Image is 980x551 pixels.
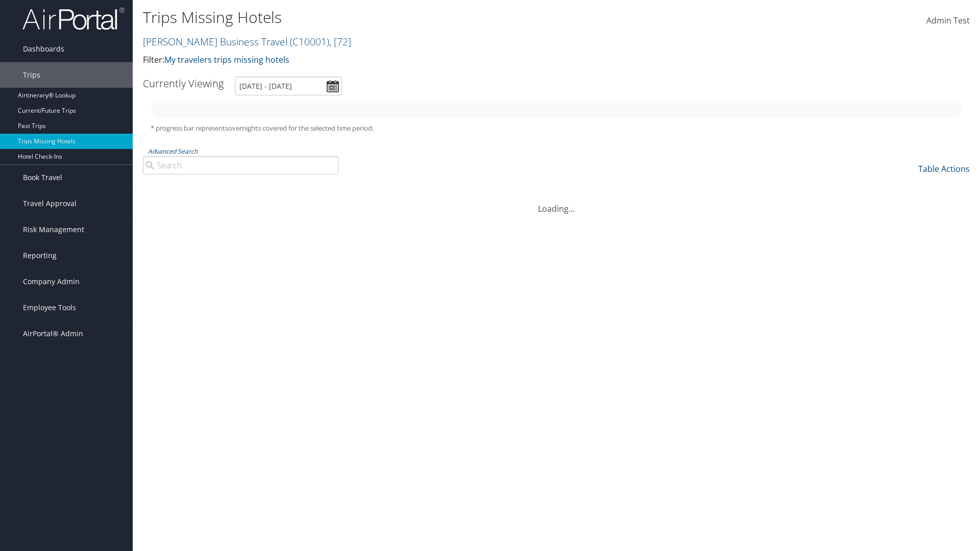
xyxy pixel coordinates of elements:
[23,165,62,190] span: Book Travel
[164,54,289,65] a: My travelers trips missing hotels
[143,190,970,215] div: Loading...
[143,54,694,67] p: Filter:
[290,35,329,48] span: ( C10001 )
[926,15,970,26] span: Admin Test
[23,295,76,320] span: Employee Tools
[23,243,57,268] span: Reporting
[23,217,84,242] span: Risk Management
[143,77,224,90] h3: Currently Viewing
[23,269,80,294] span: Company Admin
[143,35,351,48] a: [PERSON_NAME] Business Travel
[23,321,83,346] span: AirPortal® Admin
[143,7,694,28] h1: Trips Missing Hotels
[148,147,198,156] a: Advanced Search
[235,77,342,95] input: [DATE] - [DATE]
[918,163,970,174] a: Table Actions
[329,35,351,48] span: , [ 72 ]
[22,7,125,31] img: airportal-logo.png
[23,191,77,216] span: Travel Approval
[23,62,40,88] span: Trips
[151,123,962,133] h5: * progress bar represents overnights covered for the selected time period.
[23,36,64,62] span: Dashboards
[926,5,970,37] a: Admin Test
[143,156,338,174] input: Advanced Search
